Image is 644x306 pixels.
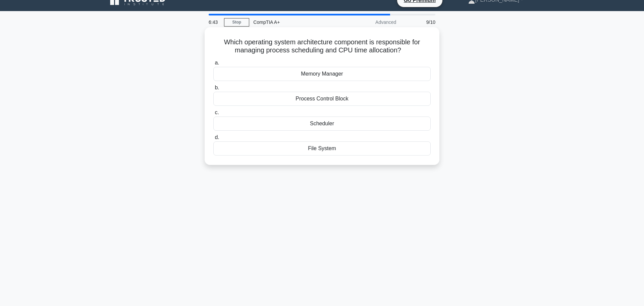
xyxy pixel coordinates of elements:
div: Scheduler [213,117,431,131]
div: Advanced [341,15,400,29]
span: a. [215,60,219,65]
h5: Which operating system architecture component is responsible for managing process scheduling and ... [213,38,431,55]
div: File System [213,141,431,156]
div: Memory Manager [213,67,431,81]
div: CompTIA A+ [249,15,341,29]
a: Stop [224,18,249,27]
span: b. [215,85,219,90]
span: d. [215,134,219,140]
div: Process Control Block [213,92,431,106]
span: c. [215,110,219,115]
div: 6:43 [205,15,224,29]
div: 9/10 [400,15,439,29]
